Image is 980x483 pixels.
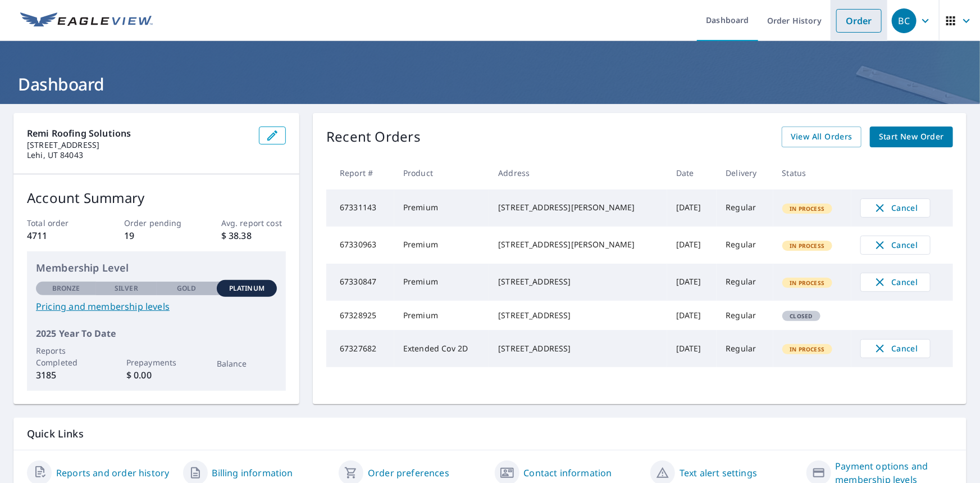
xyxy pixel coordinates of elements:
a: Order [836,9,882,33]
span: View All Orders [791,130,853,144]
p: Account Summary [27,188,286,208]
p: $ 38.38 [221,229,286,242]
p: Order pending [124,217,189,229]
p: Platinum [229,283,265,294]
span: In Process [783,205,832,213]
p: Avg. report cost [221,217,286,229]
p: Silver [115,283,138,294]
a: Reports and order history [56,466,169,480]
td: [DATE] [667,330,717,367]
p: Prepayments [126,356,186,368]
a: Contact information [524,466,612,480]
p: [STREET_ADDRESS] [27,140,250,150]
img: EV Logo [20,12,153,29]
td: Regular [717,189,773,227]
th: Product [394,156,489,189]
td: 67330847 [326,264,394,301]
button: Cancel [860,339,931,358]
td: [DATE] [667,189,717,227]
th: Report # [326,156,394,189]
p: 4711 [27,229,92,242]
button: Cancel [860,198,931,218]
div: [STREET_ADDRESS] [498,343,658,354]
th: Status [773,156,852,189]
span: Closed [783,312,819,320]
th: Date [667,156,717,189]
td: 67327682 [326,330,394,367]
p: Lehi, UT 84043 [27,150,250,160]
td: [DATE] [667,227,717,264]
span: Cancel [872,276,919,289]
span: In Process [783,345,832,353]
div: [STREET_ADDRESS][PERSON_NAME] [498,239,658,250]
td: Premium [394,227,489,264]
td: 67328925 [326,301,394,330]
div: [STREET_ADDRESS] [498,310,658,321]
div: [STREET_ADDRESS] [498,276,658,287]
a: Billing information [212,466,293,480]
p: Remi Roofing Solutions [27,127,250,140]
td: Premium [394,264,489,301]
td: Regular [717,227,773,264]
span: Cancel [872,238,919,252]
td: 67331143 [326,189,394,227]
th: Address [489,156,667,189]
td: Regular [717,264,773,301]
td: Premium [394,301,489,330]
a: Order preferences [368,466,449,480]
p: 19 [124,229,189,242]
span: In Process [783,242,832,250]
td: Regular [717,301,773,330]
span: Cancel [872,201,919,215]
p: Gold [177,283,196,294]
td: Premium [394,189,489,227]
a: View All Orders [782,127,862,147]
p: 2025 Year To Date [36,327,277,340]
td: Regular [717,330,773,367]
p: 3185 [36,368,96,382]
p: Quick Links [27,427,953,441]
th: Delivery [717,156,773,189]
p: $ 0.00 [126,368,186,382]
a: Text alert settings [680,466,757,480]
h1: Dashboard [13,73,967,96]
button: Cancel [860,273,931,292]
a: Start New Order [870,127,953,147]
div: BC [892,8,917,33]
p: Membership Level [36,260,277,276]
td: [DATE] [667,301,717,330]
td: 67330963 [326,227,394,264]
p: Recent Orders [326,127,421,147]
p: Bronze [52,283,80,294]
p: Balance [217,358,277,369]
div: [STREET_ADDRESS][PERSON_NAME] [498,202,658,213]
span: Start New Order [879,130,944,144]
span: In Process [783,279,832,287]
p: Reports Completed [36,345,96,368]
p: Total order [27,217,92,229]
td: [DATE] [667,264,717,301]
button: Cancel [860,236,931,255]
td: Extended Cov 2D [394,330,489,367]
a: Pricing and membership levels [36,300,277,313]
span: Cancel [872,342,919,355]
